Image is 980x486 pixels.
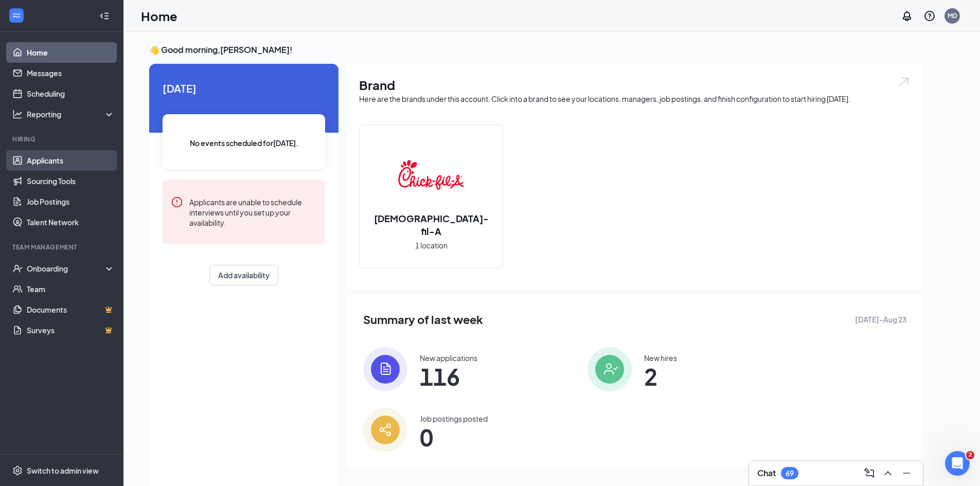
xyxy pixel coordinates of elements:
span: 1 location [415,240,448,251]
svg: Collapse [99,11,110,21]
div: Job postings posted [420,413,488,424]
div: Here are the brands under this account. Click into a brand to see your locations, managers, job p... [359,94,911,104]
div: Team Management [12,243,113,251]
span: 2 [966,451,974,459]
a: Job Postings [27,191,115,212]
span: 0 [420,428,488,446]
img: icon [363,347,407,391]
img: icon [587,347,632,391]
h2: [DEMOGRAPHIC_DATA]-fil-A [360,212,503,238]
iframe: Intercom live chat [945,451,970,476]
h1: Home [141,7,177,25]
a: Scheduling [27,83,115,104]
h1: Brand [359,76,911,94]
button: ComposeMessage [861,465,878,481]
button: Minimize [898,465,915,481]
svg: Notifications [901,10,913,22]
div: Hiring [12,135,113,143]
span: Summary of last week [363,311,483,329]
svg: Settings [12,465,23,476]
span: 116 [420,367,477,386]
svg: UserCheck [12,263,23,274]
div: Onboarding [27,263,106,274]
svg: Analysis [12,109,23,119]
svg: ChevronUp [882,467,894,479]
div: New hires [644,353,677,363]
button: ChevronUp [880,465,896,481]
a: Sourcing Tools [27,171,115,191]
div: Reporting [27,109,115,119]
svg: ComposeMessage [863,467,876,479]
a: Talent Network [27,212,115,232]
svg: WorkstreamLogo [11,10,22,21]
div: 69 [786,469,794,478]
div: MD [948,11,957,20]
svg: QuestionInfo [923,10,936,22]
span: 2 [644,367,677,386]
button: Add availability [209,265,278,285]
a: DocumentsCrown [27,299,115,320]
span: [DATE] - Aug 23 [855,314,906,325]
span: [DATE] [163,80,325,96]
div: Applicants are unable to schedule interviews until you set up your availability. [189,196,317,228]
a: Team [27,279,115,299]
svg: Error [171,196,183,208]
div: New applications [420,353,477,363]
h3: Chat [757,467,776,479]
a: SurveysCrown [27,320,115,340]
span: No events scheduled for [DATE] . [190,137,298,149]
img: open.6027fd2a22e1237b5b06.svg [897,76,911,88]
img: icon [363,408,407,452]
div: Switch to admin view [27,465,99,476]
svg: Minimize [900,467,913,479]
a: Home [27,42,115,63]
a: Messages [27,63,115,83]
a: Applicants [27,150,115,171]
h3: 👋 Good morning, [PERSON_NAME] ! [149,44,923,56]
img: Chick-fil-A [398,142,464,208]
